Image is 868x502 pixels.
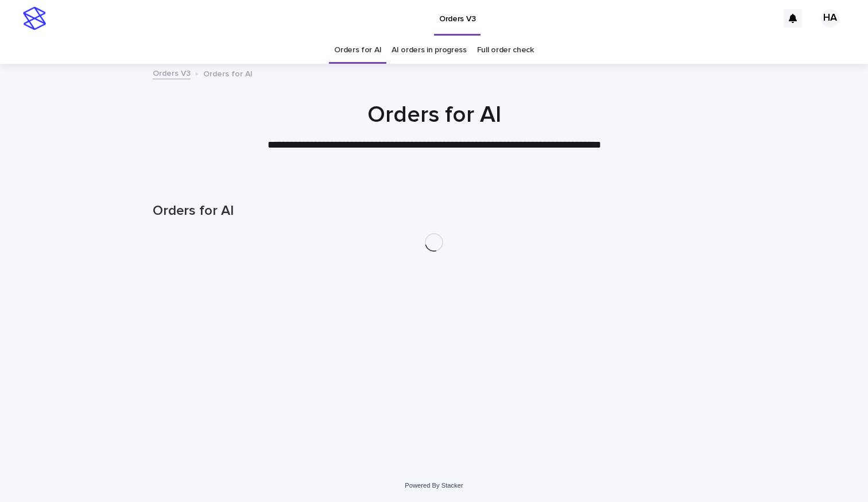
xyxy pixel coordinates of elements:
a: AI orders in progress [392,37,467,64]
a: Orders V3 [153,66,191,79]
h1: Orders for AI [153,203,715,219]
div: HA [821,9,839,28]
p: Orders for AI [203,67,253,79]
a: Full order check [477,37,534,64]
h1: Orders for AI [153,101,715,129]
a: Orders for AI [334,37,381,64]
img: stacker-logo-s-only.png [23,7,46,30]
a: Powered By Stacker [405,482,463,489]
